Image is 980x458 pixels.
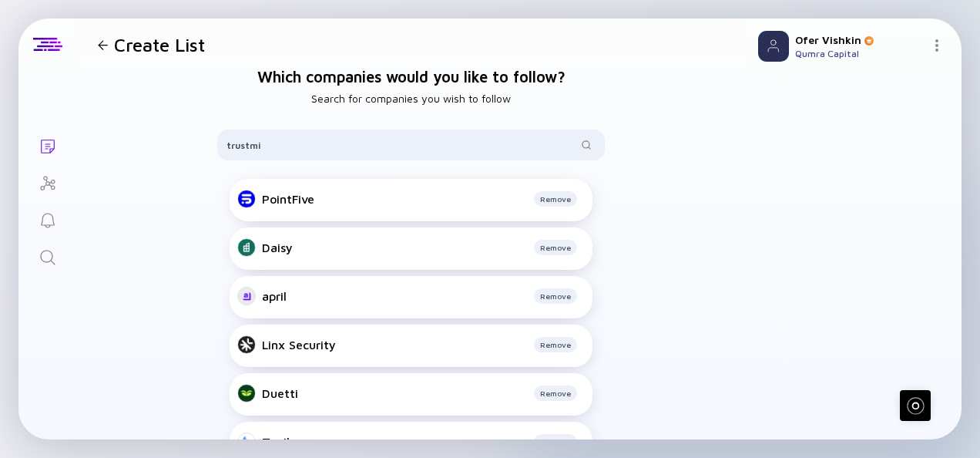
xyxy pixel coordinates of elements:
[534,434,577,450] button: Remove
[18,200,76,237] a: Reminders
[534,337,577,352] button: Remove
[262,435,297,449] div: Tavily
[262,386,298,400] div: Duetti
[795,48,925,59] div: Qumra Capital
[534,191,577,207] button: Remove
[18,163,76,200] a: Investor Map
[931,39,943,52] img: Menu
[227,137,577,153] input: Enter Company name, Linkedin URL, or Website URL
[114,34,205,56] h1: Create List
[534,288,577,304] button: Remove
[18,237,76,274] a: Search
[262,338,336,352] div: Linx Security
[795,33,925,46] div: Ofer Vishkin
[534,386,577,401] button: Remove
[534,240,577,255] button: Remove
[18,126,76,163] a: Lists
[262,289,287,303] div: april
[262,241,293,254] div: Daisy
[262,192,314,206] div: PointFive
[257,68,566,86] h1: Which companies would you like to follow?
[758,31,789,62] img: Profile Picture
[311,92,511,105] h2: Search for companies you wish to follow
